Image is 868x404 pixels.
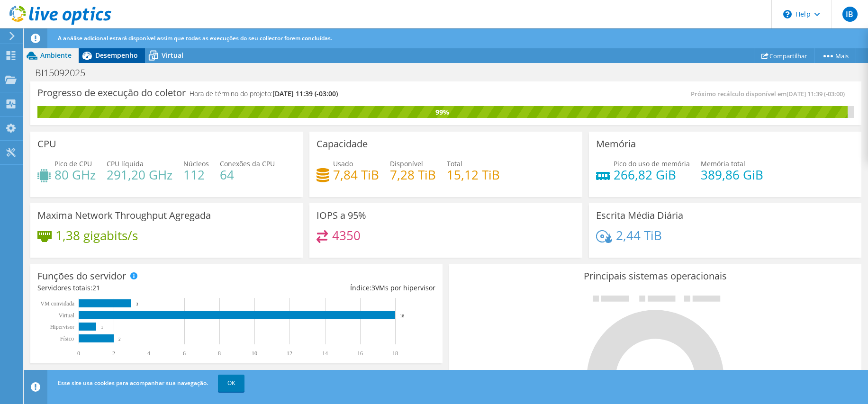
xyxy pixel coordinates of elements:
span: CPU líquida [107,159,144,168]
text: 0 [77,350,80,357]
text: Virtual [59,312,75,319]
text: 6 [183,350,186,357]
text: 2 [112,350,115,357]
span: Total [447,159,462,168]
span: Próximo recálculo disponível em [691,90,850,98]
h4: 2,44 TiB [616,230,662,241]
text: VM convidada [40,300,74,307]
span: 21 [92,283,100,292]
svg: \n [783,10,792,18]
text: 16 [357,350,363,357]
text: 8 [218,350,221,357]
h3: Maxima Network Throughput Agregada [37,210,211,221]
span: A análise adicional estará disponível assim que todas as execuções do seu collector forem concluí... [58,34,332,42]
h4: 4350 [332,230,361,241]
span: Pico do uso de memória [614,159,690,168]
text: 1 [101,325,103,330]
span: Ambiente [40,51,72,60]
h3: Escrita Média Diária [596,210,683,221]
a: Mais [814,48,856,63]
a: OK [218,375,244,392]
div: Servidores totais: [37,283,236,293]
span: [DATE] 11:39 (-03:00) [787,90,845,98]
tspan: Físico [60,335,74,342]
h4: 266,82 GiB [614,170,690,180]
h1: BI15092025 [31,68,100,78]
h3: Funções do servidor [37,271,126,281]
text: 3 [136,302,138,306]
span: Núcleos [183,159,209,168]
span: Conexões da CPU [220,159,275,168]
span: Esse site usa cookies para acompanhar sua navegação. [58,379,208,387]
a: Compartilhar [754,48,814,63]
span: Disponível [390,159,423,168]
span: 3 [371,283,375,292]
text: 4 [147,350,150,357]
h4: 15,12 TiB [447,170,500,180]
text: 18 [400,314,405,318]
h4: 1,38 gigabits/s [55,230,138,241]
h3: Memória [596,139,636,149]
h4: 7,28 TiB [390,170,436,180]
h4: 80 GHz [54,170,96,180]
h4: 112 [183,170,209,180]
div: 99% [37,107,848,117]
text: 18 [392,350,398,357]
h4: 7,84 TiB [333,170,379,180]
h3: Principais sistemas operacionais [456,271,854,281]
text: 10 [252,350,257,357]
h4: 64 [220,170,275,180]
text: 2 [118,337,121,341]
span: Usado [333,159,353,168]
h3: CPU [37,139,56,149]
div: Índice: VMs por hipervisor [236,283,435,293]
text: 12 [287,350,292,357]
span: Desempenho [95,51,138,60]
text: Hipervisor [50,323,74,330]
span: Memória total [701,159,745,168]
span: [DATE] 11:39 (-03:00) [272,89,338,98]
h4: 389,86 GiB [701,170,763,180]
span: IB [842,7,858,22]
h4: Hora de término do projeto: [190,89,338,99]
h4: 291,20 GHz [107,170,172,180]
span: Virtual [162,51,183,60]
text: 14 [322,350,328,357]
span: Pico de CPU [54,159,92,168]
h3: Capacidade [316,139,368,149]
h3: IOPS a 95% [316,210,366,221]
